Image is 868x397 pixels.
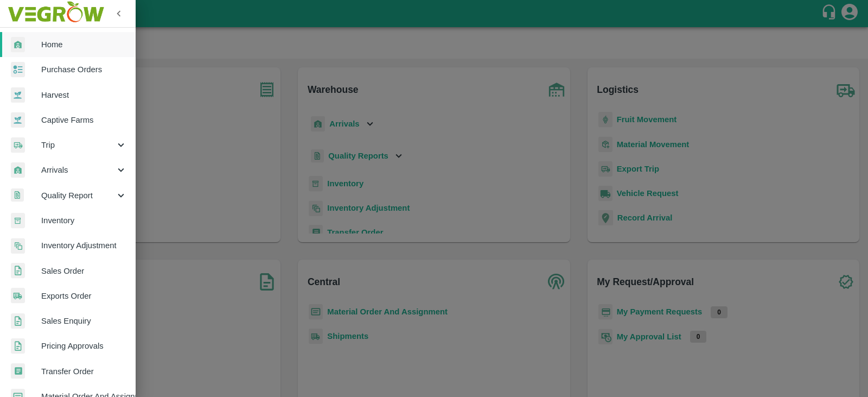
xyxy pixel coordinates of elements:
span: Home [41,39,127,51]
span: Trip [41,139,115,151]
img: inventory [11,238,25,254]
img: delivery [11,137,25,153]
img: shipments [11,288,25,304]
span: Purchase Orders [41,64,127,75]
span: Sales Enquiry [41,315,127,327]
span: Arrivals [41,164,115,176]
span: Sales Order [41,265,127,277]
span: Inventory [41,215,127,226]
img: whTransfer [11,363,25,379]
img: reciept [11,62,25,78]
img: sales [11,338,25,354]
img: whInventory [11,213,25,229]
img: sales [11,263,25,279]
span: Captive Farms [41,114,127,126]
span: Harvest [41,89,127,101]
img: harvest [11,112,25,128]
span: Transfer Order [41,366,127,377]
span: Quality Report [41,190,115,201]
img: harvest [11,87,25,103]
img: whArrival [11,37,25,53]
img: qualityReport [11,188,24,202]
span: Inventory Adjustment [41,240,127,251]
img: sales [11,313,25,329]
img: whArrival [11,162,25,178]
span: Exports Order [41,290,127,302]
span: Pricing Approvals [41,340,127,352]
